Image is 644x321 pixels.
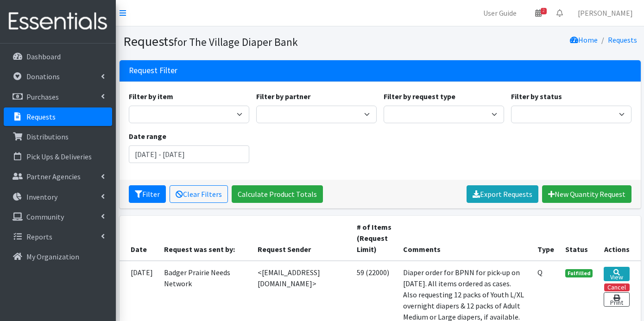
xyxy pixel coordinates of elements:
span: Fulfilled [565,269,593,277]
p: Distributions [26,132,69,141]
p: Donations [26,72,60,81]
label: Filter by partner [256,91,310,102]
a: Purchases [4,88,112,106]
img: HumanEssentials [4,6,112,37]
a: Distributions [4,127,112,146]
a: Dashboard [4,47,112,66]
a: Community [4,208,112,226]
a: Inventory [4,188,112,206]
th: Type [532,216,560,261]
th: Request Sender [252,216,351,261]
h3: Request Filter [129,66,177,76]
a: My Organization [4,247,112,266]
input: January 1, 2011 - December 31, 2011 [129,145,249,163]
a: Home [570,35,598,44]
span: 2 [541,8,547,14]
th: Comments [398,216,532,261]
a: 2 [528,4,549,22]
p: Requests [26,112,56,121]
p: Inventory [26,192,57,201]
a: Pick Ups & Deliveries [4,147,112,166]
a: Clear Filters [170,185,228,203]
th: Date [120,216,158,261]
p: Dashboard [26,52,61,61]
a: Calculate Product Totals [232,185,323,203]
th: Actions [598,216,640,261]
label: Filter by status [511,91,562,102]
h1: Requests [123,33,377,50]
a: Print [604,292,629,307]
p: Community [26,212,64,221]
th: Status [560,216,599,261]
a: Partner Agencies [4,167,112,186]
a: Reports [4,227,112,246]
a: Requests [608,35,637,44]
label: Date range [129,131,166,142]
a: Donations [4,67,112,86]
p: Pick Ups & Deliveries [26,152,92,161]
a: Requests [4,107,112,126]
label: Filter by request type [384,91,455,102]
button: Cancel [604,283,630,291]
a: Export Requests [467,185,538,203]
th: # of Items (Request Limit) [351,216,398,261]
label: Filter by item [129,91,173,102]
a: View [604,267,629,281]
abbr: Quantity [537,268,543,277]
p: Reports [26,232,52,241]
p: My Organization [26,252,79,261]
button: Filter [129,185,166,203]
p: Purchases [26,92,59,101]
a: User Guide [476,4,524,22]
a: New Quantity Request [542,185,631,203]
th: Request was sent by: [158,216,253,261]
small: for The Village Diaper Bank [174,35,298,49]
a: [PERSON_NAME] [570,4,640,22]
p: Partner Agencies [26,172,81,181]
